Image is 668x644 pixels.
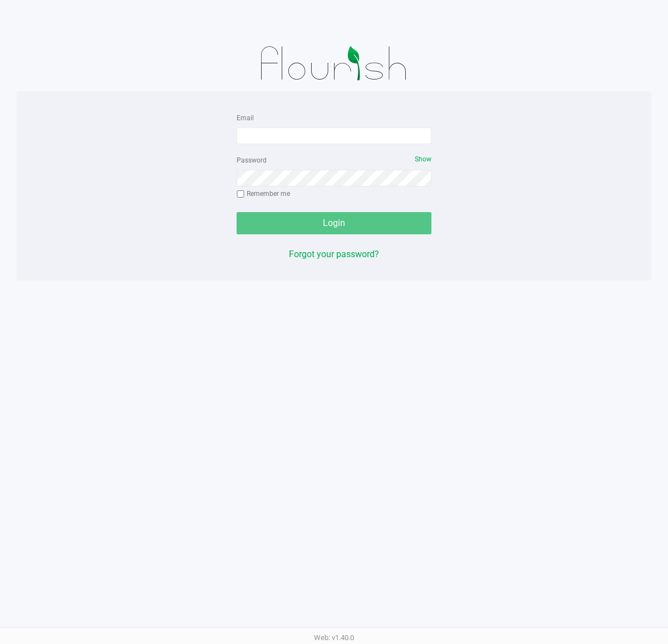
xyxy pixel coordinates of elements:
[314,633,354,642] span: Web: v1.40.0
[237,190,244,198] input: Remember me
[237,189,290,199] label: Remember me
[237,155,267,165] label: Password
[289,248,379,261] button: Forgot your password?
[237,113,254,123] label: Email
[415,155,431,163] span: Show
